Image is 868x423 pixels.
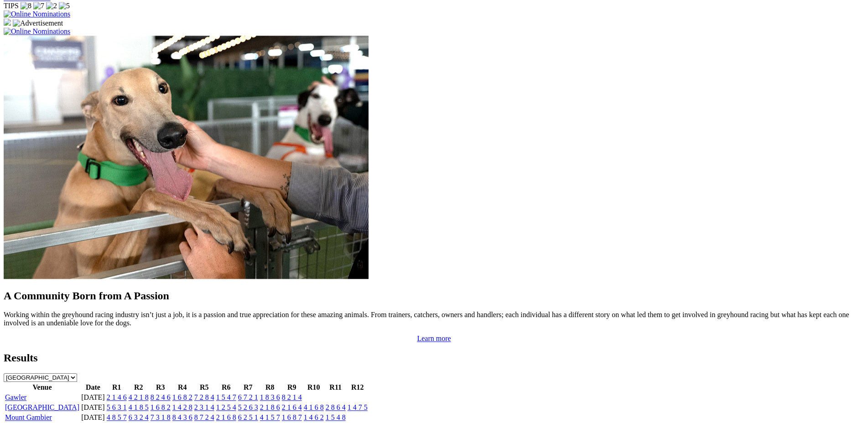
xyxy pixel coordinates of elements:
[303,383,324,392] th: R10
[194,403,214,411] a: 2 3 1 4
[238,403,258,411] a: 5 2 6 3
[81,383,105,392] th: Date
[325,383,346,392] th: R11
[282,413,302,421] a: 1 6 8 7
[4,2,19,10] span: TIPS
[4,290,864,302] h2: A Community Born from A Passion
[172,393,192,401] a: 1 6 8 2
[326,413,346,421] a: 1 5 4 8
[129,393,149,401] a: 4 2 1 8
[13,19,63,27] img: Advertisement
[151,413,171,421] a: 7 3 1 8
[4,36,369,279] img: Westy_Cropped.jpg
[172,413,192,421] a: 8 4 3 6
[107,403,127,411] a: 5 6 3 1
[128,383,149,392] th: R2
[260,383,281,392] th: R8
[282,403,302,411] a: 2 1 6 4
[5,393,26,401] a: Gawler
[129,413,149,421] a: 6 3 2 4
[348,403,368,411] a: 1 4 7 5
[151,403,171,411] a: 1 6 8 2
[21,2,31,10] img: 8
[216,383,237,392] th: R6
[216,393,236,401] a: 1 5 4 7
[151,393,171,401] a: 8 2 4 6
[304,413,324,421] a: 1 4 6 2
[281,383,302,392] th: R9
[238,413,258,421] a: 6 2 5 1
[5,383,80,392] th: Venue
[81,393,105,402] td: [DATE]
[33,2,44,10] img: 7
[216,403,236,411] a: 1 2 5 4
[46,2,57,10] img: 2
[5,413,52,421] a: Mount Gambier
[150,383,171,392] th: R3
[282,393,302,401] a: 8 2 1 4
[4,311,864,327] p: Working within the greyhound racing industry isn’t just a job, it is a passion and true appreciat...
[4,352,864,364] h2: Results
[172,403,192,411] a: 1 4 2 8
[194,383,215,392] th: R5
[194,393,214,401] a: 7 2 8 4
[260,403,280,411] a: 2 1 8 6
[194,413,214,421] a: 8 7 2 4
[238,393,258,401] a: 6 7 2 1
[106,383,127,392] th: R1
[172,383,193,392] th: R4
[5,403,79,411] a: [GEOGRAPHIC_DATA]
[107,413,127,421] a: 4 8 5 7
[59,2,70,10] img: 5
[4,18,11,26] img: 15187_Greyhounds_GreysPlayCentral_Resize_SA_WebsiteBanner_300x115_2025.jpg
[238,383,259,392] th: R7
[260,393,280,401] a: 1 8 3 6
[129,403,149,411] a: 4 1 8 5
[4,10,70,18] img: Online Nominations
[81,403,105,412] td: [DATE]
[4,27,70,36] img: Online Nominations
[417,334,451,342] a: Learn more
[326,403,346,411] a: 2 8 6 4
[81,413,105,422] td: [DATE]
[347,383,368,392] th: R12
[260,413,280,421] a: 4 1 5 7
[216,413,236,421] a: 2 1 6 8
[107,393,127,401] a: 2 1 4 6
[304,403,324,411] a: 4 1 6 8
